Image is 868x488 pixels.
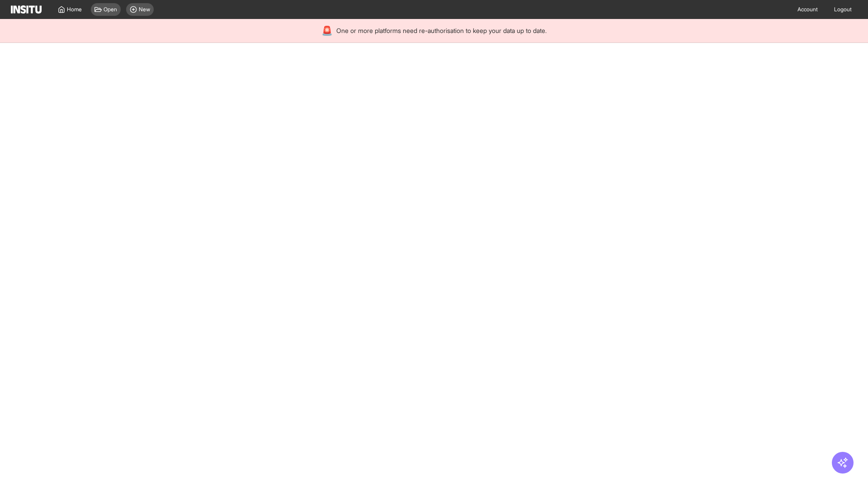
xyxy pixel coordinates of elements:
[67,6,82,13] span: Home
[139,6,150,13] span: New
[11,5,42,14] img: Logo
[104,6,117,13] span: Open
[321,24,333,37] div: 🚨
[336,26,547,35] span: One or more platforms need re-authorisation to keep your data up to date.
